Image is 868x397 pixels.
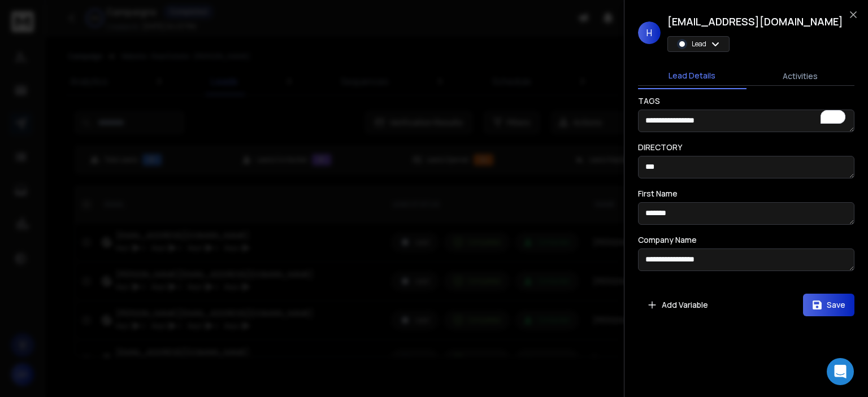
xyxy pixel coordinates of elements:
label: TAGS [638,97,660,105]
span: H [638,21,661,44]
label: DIRECTORY [638,143,682,151]
p: Lead [692,40,706,49]
button: Save [803,294,854,316]
div: Open Intercom Messenger [827,358,854,385]
label: Company Name [638,236,697,244]
label: First Name [638,190,678,198]
h1: [EMAIL_ADDRESS][DOMAIN_NAME] [667,14,843,29]
button: Add Variable [638,294,717,316]
textarea: To enrich screen reader interactions, please activate Accessibility in Grammarly extension settings [638,110,854,132]
button: Activities [747,64,855,89]
button: Lead Details [638,63,747,89]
